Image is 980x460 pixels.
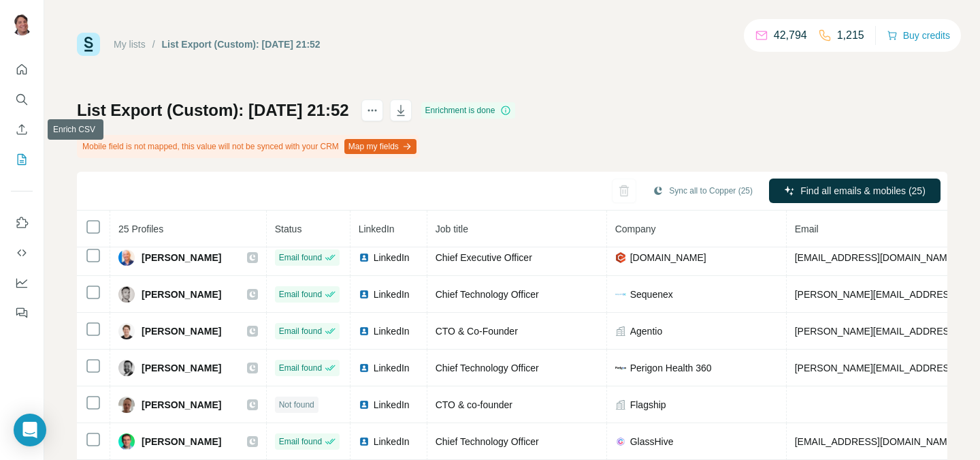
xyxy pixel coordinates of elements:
span: Perigon Health 360 [630,361,712,375]
img: Avatar [118,360,135,376]
button: Enrich CSV [11,117,33,142]
button: Feedback [11,301,33,325]
span: CTO & Co-Founder [436,326,518,337]
span: Find all emails & mobiles (25) [800,184,926,198]
div: List Export (Custom): [DATE] 21:52 [162,37,321,51]
img: Avatar [11,14,33,35]
button: Find all emails & mobiles (25) [769,179,941,203]
button: Use Surfe API [11,241,33,265]
span: [PERSON_NAME] [142,288,221,301]
h1: List Export (Custom): [DATE] 21:52 [77,99,349,121]
img: Avatar [118,286,135,303]
span: Email found [279,362,322,374]
button: My lists [11,147,33,172]
span: Email found [279,288,322,301]
span: Email [795,224,819,234]
span: LinkedIn [374,435,410,448]
div: Open Intercom Messenger [14,414,46,446]
img: LinkedIn logo [359,436,370,447]
div: Enrichment is done [421,102,516,119]
span: [EMAIL_ADDRESS][DOMAIN_NAME] [795,252,956,263]
button: Map my fields [344,139,416,154]
span: [PERSON_NAME] [142,361,221,375]
span: LinkedIn [359,224,395,234]
div: Mobile field is not mapped, this value will not be synced with your CRM [77,135,419,158]
button: Sync all to Copper (25) [643,181,762,201]
span: Chief Executive Officer [436,252,532,263]
img: company-logo [615,289,626,300]
button: Quick start [11,57,33,82]
img: Avatar [118,323,135,339]
li: / [152,37,155,51]
span: GlassHive [630,435,674,448]
span: LinkedIn [374,361,410,375]
img: Avatar [118,397,135,413]
button: Dashboard [11,271,33,295]
img: company-logo [615,436,626,447]
span: Job title [436,224,468,234]
span: Company [615,224,656,234]
img: LinkedIn logo [359,399,370,410]
span: Not found [279,399,314,411]
span: [EMAIL_ADDRESS][DOMAIN_NAME] [795,436,956,447]
span: 25 Profiles [118,224,163,234]
span: Email found [279,325,322,337]
a: My lists [114,39,146,50]
span: Chief Technology Officer [436,436,539,447]
img: LinkedIn logo [359,326,370,337]
p: 42,794 [774,27,807,44]
img: LinkedIn logo [359,363,370,373]
span: Email found [279,251,322,264]
span: [PERSON_NAME] [142,398,221,412]
p: 1,215 [837,27,864,44]
span: [DOMAIN_NAME] [630,251,706,264]
img: LinkedIn logo [359,252,370,263]
button: Use Surfe on LinkedIn [11,211,33,235]
span: Chief Technology Officer [436,289,539,300]
img: company-logo [615,252,626,263]
img: Avatar [118,433,135,450]
button: Buy credits [887,26,950,45]
img: LinkedIn logo [359,289,370,300]
span: LinkedIn [374,324,410,338]
img: Surfe Logo [77,33,100,56]
span: Email found [279,435,322,448]
span: LinkedIn [374,251,410,264]
span: Sequenex [630,288,673,301]
span: Agentio [630,324,662,338]
img: Avatar [118,249,135,266]
span: Flagship [630,398,666,412]
span: LinkedIn [374,288,410,301]
button: actions [361,99,383,121]
span: [PERSON_NAME] [142,251,221,264]
span: Chief Technology Officer [436,363,539,373]
span: CTO & co-founder [436,399,512,410]
span: LinkedIn [374,398,410,412]
span: [PERSON_NAME] [142,324,221,338]
img: company-logo [615,363,626,373]
span: Status [275,224,302,234]
span: [PERSON_NAME] [142,435,221,448]
button: Search [11,87,33,112]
